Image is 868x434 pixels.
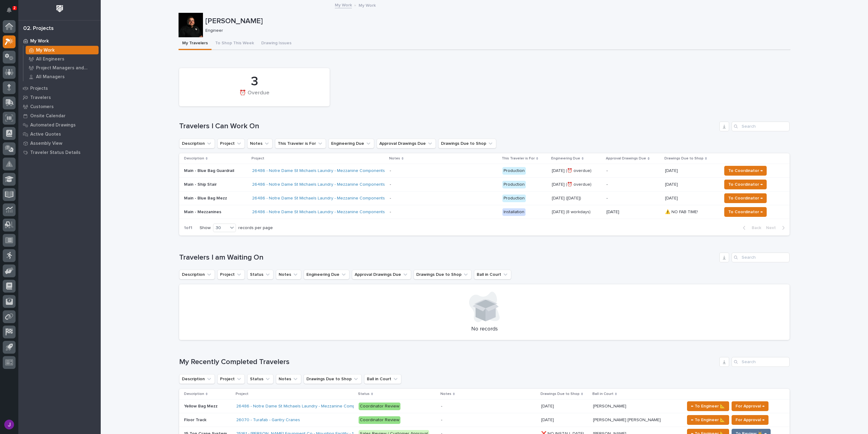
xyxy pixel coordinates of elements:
[377,139,436,148] button: Approval Drawings Due
[179,164,790,178] tr: Main - Blue Bag Guardrail26486 - Notre Dame St Michaels Laundry - Mezzanine Components - Producti...
[732,415,769,425] button: For Approval →
[200,225,211,231] p: Show
[205,28,786,33] p: Engineer
[606,155,646,162] p: Approval Drawings Due
[179,374,215,384] button: Description
[184,210,247,215] p: Main - Mezzanines
[502,195,526,202] div: Production
[184,182,247,187] p: Main - Ship Stair
[738,225,764,231] button: Back
[552,182,602,187] p: [DATE] (⏰ overdue)
[247,139,273,148] button: Notes
[552,196,602,201] p: [DATE] ([DATE])
[212,37,258,50] button: To Shop This Week
[236,418,300,423] a: 26070 - Turafab - Gantry Cranes
[36,48,55,53] p: My Work
[18,129,101,139] a: Active Quotes
[502,155,535,162] p: This Traveler is For
[541,403,555,409] p: [DATE]
[24,72,101,81] a: All Managers
[541,416,555,423] p: [DATE]
[552,168,602,173] p: [DATE] (⏰ overdue)
[238,225,273,231] p: records per page
[732,357,790,367] input: Search
[179,358,717,367] h1: My Recently Completed Travelers
[552,210,602,215] p: [DATE] (8 workdays)
[247,270,273,279] button: Status
[665,181,679,187] p: [DATE]
[217,270,245,279] button: Project
[36,57,64,62] p: All Engineers
[30,95,51,100] p: Travelers
[179,139,215,148] button: Description
[732,122,790,131] input: Search
[606,168,660,173] p: -
[724,193,767,203] button: To Coordinator →
[390,196,391,201] div: -
[30,104,54,110] p: Customers
[276,270,301,279] button: Notes
[236,391,248,397] p: Project
[236,404,369,409] a: 26486 - Notre Dame St Michaels Laundry - Mezzanine Components
[179,191,790,205] tr: Main - Blue Bag Mezz26486 - Notre Dame St Michaels Laundry - Mezzanine Components - Production[DA...
[764,225,790,231] button: Next
[304,270,349,279] button: Engineering Due
[252,196,385,201] a: 26486 - Notre Dame St Michaels Laundry - Mezzanine Components
[390,210,391,215] div: -
[217,139,245,148] button: Project
[728,181,763,188] span: To Coordinator →
[440,391,451,397] p: Notes
[190,74,319,89] div: 3
[502,181,526,188] div: Production
[606,210,660,215] p: [DATE]
[276,374,301,384] button: Notes
[190,90,319,103] div: ⏰ Overdue
[275,139,326,148] button: This Traveler is For
[732,253,790,262] input: Search
[414,270,472,279] button: Drawings Due to Shop
[665,167,679,173] p: [DATE]
[474,270,511,279] button: Ball in Court
[186,326,782,333] p: No records
[30,122,76,128] p: Automated Drawings
[687,415,729,425] button: ← To Engineer 📐
[30,141,62,146] p: Assembly View
[352,270,411,279] button: Approval Drawings Due
[390,168,391,173] div: -
[252,182,385,187] a: 26486 - Notre Dame St Michaels Laundry - Mezzanine Components
[593,416,662,423] p: [PERSON_NAME] [PERSON_NAME]
[8,7,16,17] div: Notifications2
[606,182,660,187] p: -
[184,196,247,201] p: Main - Blue Bag Mezz
[213,225,228,231] div: 30
[541,391,580,397] p: Drawings Due to Shop
[252,210,385,215] a: 26486 - Notre Dame St Michaels Laundry - Mezzanine Components
[358,391,370,397] p: Status
[184,155,204,162] p: Description
[18,148,101,157] a: Traveler Status Details
[179,178,790,191] tr: Main - Ship Stair26486 - Notre Dame St Michaels Laundry - Mezzanine Components - Production[DATE]...
[13,6,16,10] p: 2
[251,155,264,162] p: Project
[184,416,208,423] p: Floor Track
[179,413,790,427] tr: Floor TrackFloor Track 26070 - Turafab - Gantry Cranes Coordinator Review- [DATE][DATE] [PERSON_N...
[252,168,385,173] a: 26486 - Notre Dame St Michaels Laundry - Mezzanine Components
[304,374,362,384] button: Drawings Due to Shop
[23,25,54,32] div: 02. Projects
[179,37,212,50] button: My Travelers
[36,65,96,71] p: Project Managers and Engineers
[441,404,442,409] div: -
[736,416,765,424] span: For Approval →
[217,374,245,384] button: Project
[592,391,613,397] p: Ball in Court
[335,1,352,8] a: My Work
[736,403,765,410] span: For Approval →
[728,167,763,174] span: To Coordinator →
[441,418,442,423] div: -
[766,225,779,231] span: Next
[18,102,101,111] a: Customers
[364,374,401,384] button: Ball in Court
[18,139,101,148] a: Assembly View
[30,86,48,91] p: Projects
